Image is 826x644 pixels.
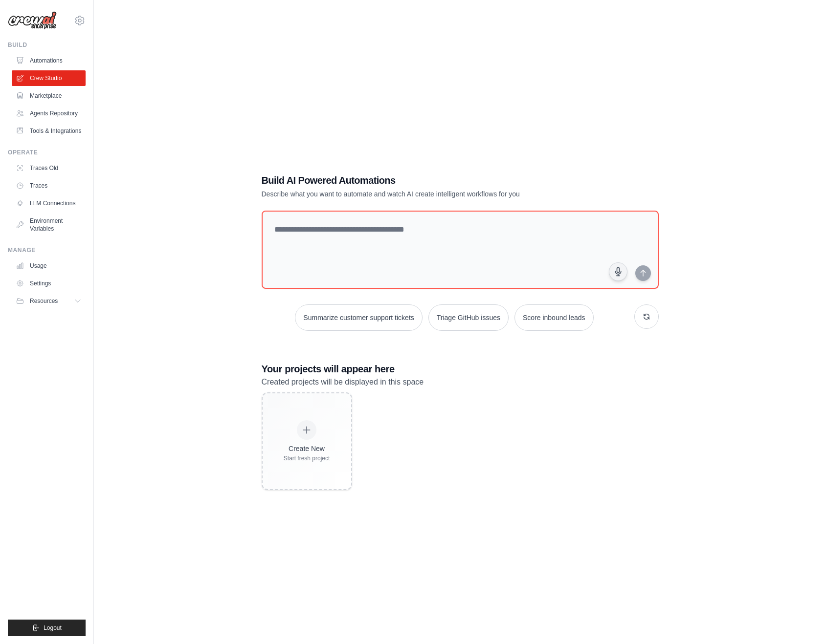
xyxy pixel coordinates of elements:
[262,376,659,388] p: Created projects will be displayed in this space
[12,258,86,274] a: Usage
[12,276,86,291] a: Settings
[295,304,422,331] button: Summarize customer support tickets
[12,53,86,68] a: Automations
[514,304,594,331] button: Score inbound leads
[284,454,330,462] div: Start fresh project
[262,362,659,376] h3: Your projects will appear here
[12,106,86,121] a: Agents Repository
[634,304,659,329] button: Get new suggestions
[8,149,86,156] div: Operate
[12,195,86,211] a: LLM Connections
[12,70,86,86] a: Crew Studio
[8,41,86,49] div: Build
[262,173,590,187] h1: Build AI Powered Automations
[284,444,330,453] div: Create New
[12,213,86,236] a: Environment Variables
[12,293,86,309] button: Resources
[8,246,86,254] div: Manage
[262,189,590,199] p: Describe what you want to automate and watch AI create intelligent workflows for you
[8,620,86,636] button: Logout
[609,262,627,281] button: Click to speak your automation idea
[12,123,86,139] a: Tools & Integrations
[12,88,86,104] a: Marketplace
[428,304,509,331] button: Triage GitHub issues
[12,178,86,193] a: Traces
[44,624,62,632] span: Logout
[8,11,57,30] img: Logo
[30,297,58,305] span: Resources
[12,160,86,176] a: Traces Old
